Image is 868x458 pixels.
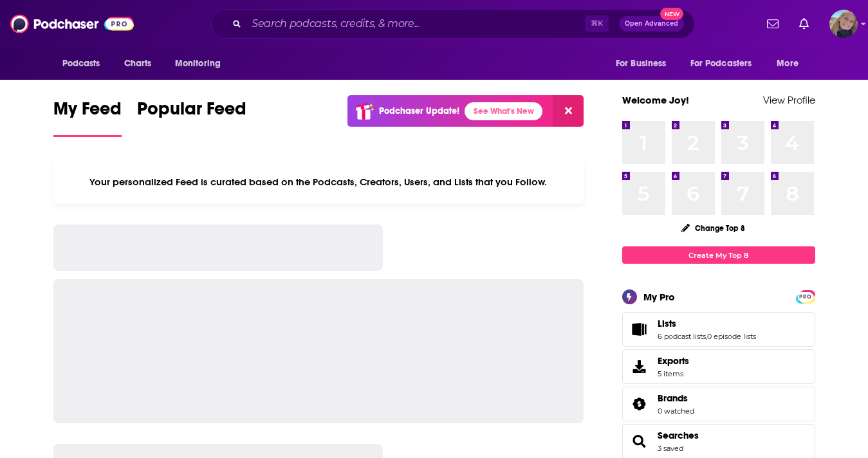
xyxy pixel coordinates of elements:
a: 6 podcast lists [658,332,706,341]
span: Monitoring [175,55,221,73]
a: View Profile [763,94,815,106]
a: Popular Feed [137,98,246,137]
button: Open AdvancedNew [619,16,684,32]
a: Welcome Joy! [622,94,689,106]
a: Show notifications dropdown [794,13,814,35]
span: Open Advanced [625,21,678,27]
a: 0 episode lists [707,332,756,341]
button: open menu [682,51,771,76]
span: Lists [658,318,676,329]
span: My Feed [53,98,122,127]
button: open menu [53,51,117,76]
span: Exports [658,355,689,367]
a: 3 saved [658,444,683,453]
span: For Business [616,55,667,73]
a: PRO [798,291,813,301]
span: For Podcasters [690,55,752,73]
a: Create My Top 8 [622,246,815,264]
a: Charts [116,51,160,76]
img: Podchaser - Follow, Share and Rate Podcasts [10,12,134,36]
span: Brands [622,387,815,421]
div: Your personalized Feed is curated based on the Podcasts, Creators, Users, and Lists that you Follow. [53,160,584,204]
span: Charts [124,55,152,73]
button: open menu [607,51,683,76]
a: Brands [658,392,694,404]
input: Search podcasts, credits, & more... [246,14,585,34]
a: My Feed [53,98,122,137]
p: Podchaser Update! [379,105,459,116]
a: Lists [627,320,652,338]
a: Searches [627,432,652,450]
div: My Pro [643,291,675,303]
span: 5 items [658,369,689,378]
span: More [777,55,799,73]
span: Popular Feed [137,98,246,127]
span: , [706,332,707,341]
span: ⌘ K [585,15,609,32]
div: Search podcasts, credits, & more... [211,9,695,39]
span: Podcasts [62,55,100,73]
span: Exports [627,358,652,376]
a: Brands [627,395,652,413]
a: Show notifications dropdown [762,13,784,35]
span: New [660,8,683,20]
a: 0 watched [658,407,694,416]
a: Lists [658,318,756,329]
button: Show profile menu [829,10,858,38]
span: Brands [658,392,688,404]
button: open menu [768,51,815,76]
img: User Profile [829,10,858,38]
a: Searches [658,430,699,441]
a: Exports [622,349,815,384]
span: Logged in as jopsvig [829,10,858,38]
span: PRO [798,292,813,302]
span: Lists [622,312,815,347]
button: Change Top 8 [674,220,753,236]
button: open menu [166,51,237,76]
a: See What's New [465,102,542,120]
